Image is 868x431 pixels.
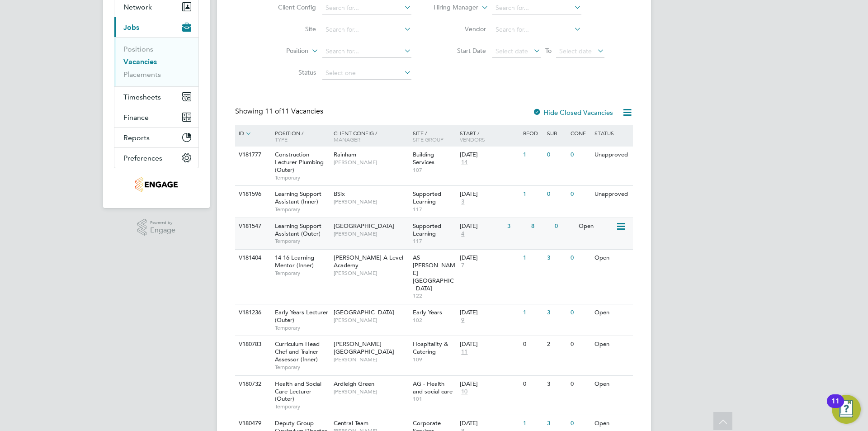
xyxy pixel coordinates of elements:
div: 0 [568,250,592,266]
div: Open [592,304,632,321]
span: [GEOGRAPHIC_DATA] [334,222,394,230]
div: 0 [568,147,592,163]
div: 0 [545,186,568,203]
span: Central Team [334,419,368,427]
input: Search for... [322,24,411,36]
span: Engage [150,227,175,234]
span: 7 [460,262,466,270]
input: Search for... [492,24,581,36]
a: Positions [123,45,153,53]
div: 1 [521,147,544,163]
div: Jobs [114,37,198,86]
div: [DATE] [460,341,519,348]
button: Jobs [114,17,198,37]
span: Temporary [275,174,329,181]
span: 11 Vacancies [265,107,323,116]
div: 0 [521,336,544,353]
span: [GEOGRAPHIC_DATA] [334,308,394,316]
span: Timesheets [123,93,161,101]
div: [DATE] [460,151,519,159]
div: Reqd [521,125,544,141]
label: Vendor [434,25,486,33]
div: 8 [529,218,552,235]
span: [PERSON_NAME][GEOGRAPHIC_DATA] [334,340,394,355]
span: 117 [413,206,456,213]
span: [PERSON_NAME] [334,198,408,205]
span: BSix [334,190,345,198]
span: Learning Support Assistant (Outer) [275,222,321,237]
div: 2 [545,336,568,353]
div: [DATE] [460,420,519,427]
span: 3 [460,198,466,206]
div: V181777 [236,147,268,163]
span: Health and Social Care Lecturer (Outer) [275,380,321,403]
span: Supported Learning [413,222,441,237]
span: [PERSON_NAME] [334,230,408,237]
label: Site [264,25,316,33]
span: Finance [123,113,149,122]
span: 109 [413,356,456,363]
div: Open [592,250,632,266]
span: Rainham [334,151,356,158]
span: Jobs [123,23,139,32]
label: Hiring Manager [426,3,478,12]
span: 102 [413,317,456,324]
span: 14 [460,159,469,166]
span: Powered by [150,219,175,227]
span: Temporary [275,237,329,245]
div: 3 [545,250,568,266]
span: Construction Lecturer Plumbing (Outer) [275,151,324,174]
span: Supported Learning [413,190,441,205]
div: Open [592,336,632,353]
span: Network [123,3,152,11]
div: [DATE] [460,254,519,262]
div: V180732 [236,376,268,393]
span: Curriculum Head Chef and Trainer Assessor (Inner) [275,340,320,363]
span: 117 [413,237,456,245]
span: Hospitality & Catering [413,340,448,355]
button: Open Resource Center, 11 new notifications [832,395,861,424]
a: Go to home page [114,177,199,192]
a: Vacancies [123,57,157,66]
span: 11 of [265,107,281,116]
span: Temporary [275,403,329,410]
span: To [542,45,554,57]
div: Unapproved [592,186,632,203]
span: Temporary [275,364,329,371]
button: Preferences [114,148,198,168]
div: 0 [552,218,576,235]
span: AG - Health and social care [413,380,453,395]
div: Showing [235,107,325,116]
span: [PERSON_NAME] [334,388,408,395]
span: Learning Support Assistant (Inner) [275,190,321,205]
div: Open [576,218,616,235]
button: Timesheets [114,87,198,107]
div: Client Config / [331,125,410,147]
span: 4 [460,230,466,238]
span: [PERSON_NAME] A Level Academy [334,254,403,269]
label: Client Config [264,3,316,11]
span: Type [275,136,288,143]
div: 0 [568,336,592,353]
span: Reports [123,133,150,142]
span: Manager [334,136,360,143]
div: Conf [568,125,592,141]
span: [PERSON_NAME] [334,317,408,324]
span: Temporary [275,270,329,277]
label: Hide Closed Vacancies [533,108,613,117]
span: Temporary [275,324,329,332]
div: 0 [521,376,544,393]
span: [PERSON_NAME] [334,159,408,166]
span: 122 [413,292,456,299]
div: 0 [545,147,568,163]
div: V180783 [236,336,268,353]
div: Sub [545,125,568,141]
img: jambo-logo-retina.png [135,177,177,192]
div: Open [592,376,632,393]
div: 1 [521,250,544,266]
span: [PERSON_NAME] [334,356,408,363]
span: Select date [559,47,592,55]
div: 0 [568,304,592,321]
span: [PERSON_NAME] [334,270,408,277]
div: V181236 [236,304,268,321]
